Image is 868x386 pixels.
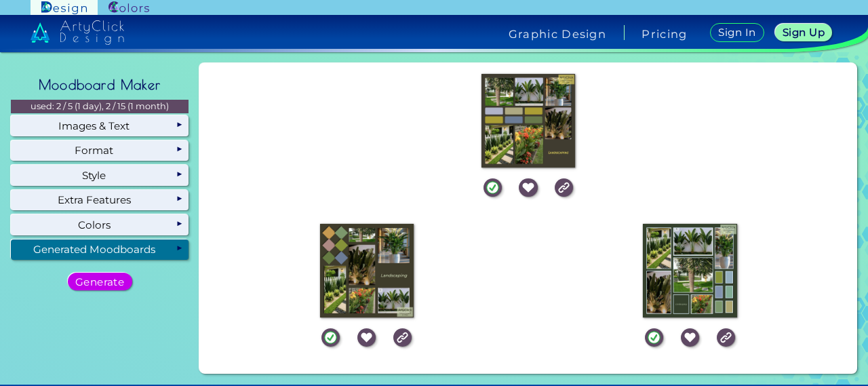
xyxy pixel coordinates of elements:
a: Sign In [710,23,764,42]
h2: Moodboard Maker [32,70,167,100]
img: icon_link_white.svg [555,178,573,197]
div: Images & Text [11,115,189,136]
h5: Generate [75,277,125,287]
h5: Sign In [718,27,755,37]
img: icon_success.svg [484,178,502,197]
div: Extra Features [11,190,189,210]
div: Format [11,140,189,161]
div: Colors [11,214,189,235]
img: icon_link_white.svg [393,328,412,347]
img: icon_success.svg [321,328,340,347]
img: artyclick_design_logo_white_combined_path.svg [31,20,124,45]
a: Sign Up [775,24,833,41]
img: icon_link_white.svg [717,328,735,347]
div: Generated Moodboards [11,239,189,260]
h5: Sign Up [783,27,825,37]
img: ArtyClick Colors logo [108,1,149,14]
a: Pricing [642,28,687,39]
img: icon_success.svg [645,328,663,347]
img: icon_favourite_white.svg [519,178,537,197]
img: icon_favourite_white.svg [357,328,376,347]
h4: Graphic Design [509,28,606,39]
div: Style [11,165,189,185]
p: used: 2 / 5 (1 day), 2 / 15 (1 month) [11,100,189,113]
img: icon_favourite_white.svg [681,328,699,347]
